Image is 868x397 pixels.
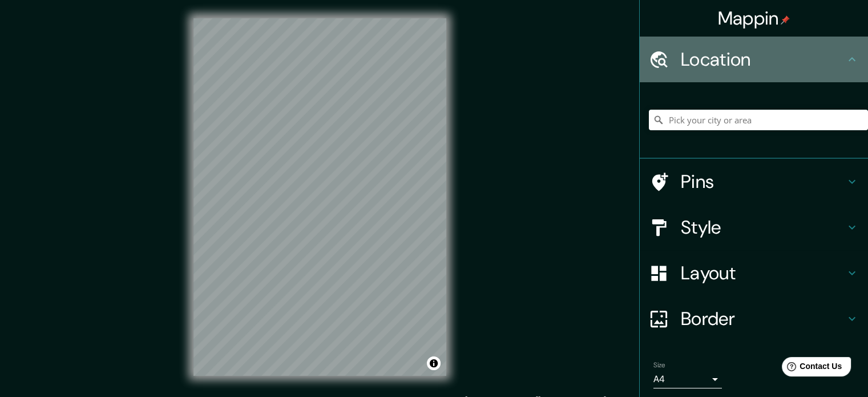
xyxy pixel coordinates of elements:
[781,15,790,25] img: pin-icon.png
[653,370,722,388] div: A4
[681,307,845,330] h4: Border
[653,360,665,370] label: Size
[640,296,868,342] div: Border
[640,37,868,82] div: Location
[681,216,845,239] h4: Style
[427,356,441,370] button: Toggle attribution
[193,18,446,376] canvas: Map
[640,204,868,250] div: Style
[640,159,868,204] div: Pins
[681,170,845,193] h4: Pins
[766,352,855,384] iframe: Help widget launcher
[681,48,845,71] h4: Location
[718,7,790,30] h4: Mappin
[649,110,868,130] input: Pick your city or area
[640,250,868,296] div: Layout
[681,262,845,284] h4: Layout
